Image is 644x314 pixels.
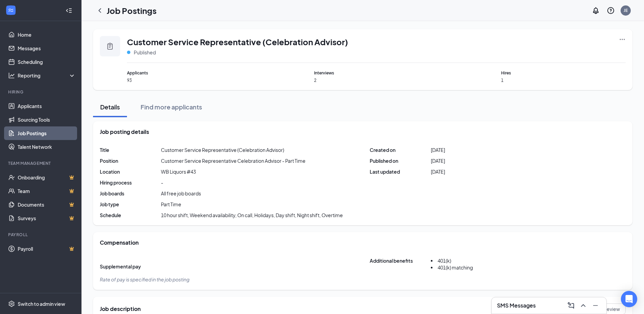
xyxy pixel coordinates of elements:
span: Created on [370,146,431,153]
span: Part Time [161,201,181,208]
span: Interviews [314,70,439,76]
a: DocumentsCrown [18,198,76,211]
svg: ChevronUp [579,301,587,310]
span: Customer Service Representative (Celebration Advisor) [127,36,348,48]
a: OnboardingCrown [18,171,76,184]
div: JE [624,7,628,13]
svg: WorkstreamLogo [7,7,14,14]
div: Hiring [8,89,74,95]
a: Scheduling [18,55,76,69]
svg: QuestionInfo [607,6,615,15]
a: Talent Network [18,140,76,154]
div: Open Intercom Messenger [621,291,637,307]
svg: Clipboard [106,42,114,50]
button: Minimize [590,300,601,311]
div: Find more applicants [141,103,202,111]
span: Job type [100,201,161,208]
span: Rate of pay is specified in the job posting [100,276,189,282]
span: Last updated [370,168,431,175]
span: All free job boards [161,190,201,197]
div: Details [100,103,120,111]
div: Team Management [8,160,74,166]
span: Additional benefits [370,257,431,276]
span: Schedule [100,212,161,219]
span: Published [134,49,156,56]
span: 401(k) [438,258,451,264]
span: Applicants [127,70,252,76]
a: PayrollCrown [18,242,76,256]
h1: Job Postings [107,5,157,16]
span: [DATE] [431,146,445,153]
span: Title [100,146,161,153]
svg: Settings [8,300,15,307]
svg: ComposeMessage [567,301,575,310]
span: [DATE] [431,157,445,164]
span: Published on [370,157,431,164]
div: Payroll [8,232,74,238]
svg: ChevronLeft [96,6,104,15]
span: 2 [314,77,439,83]
svg: Minimize [591,301,600,310]
a: TeamCrown [18,184,76,198]
svg: Analysis [8,72,15,79]
a: Home [18,28,76,41]
span: 401(k) matching [438,264,473,271]
span: Location [100,168,161,175]
button: ComposeMessage [566,300,576,311]
span: Position [100,157,161,164]
span: Job boards [100,190,161,197]
a: Job Postings [18,126,76,140]
svg: Ellipses [619,36,626,43]
a: Messages [18,41,76,55]
span: Job posting details [100,128,149,136]
span: Hiring process [100,179,161,186]
button: ChevronUp [578,300,589,311]
span: 10 hour shift, Weekend availability, On call, Holidays, Day shift, Night shift, Overtime [161,212,343,219]
a: Sourcing Tools [18,113,76,126]
svg: Collapse [66,7,72,14]
span: - [161,179,163,186]
span: WB Liquors #43 [161,168,196,175]
span: Customer Service Representative Celebration Advisor - Part Time [161,157,306,164]
span: [DATE] [431,168,445,175]
div: Reporting [18,72,76,79]
span: 93 [127,77,252,83]
span: Job description [100,305,141,313]
a: Applicants [18,99,76,113]
h3: SMS Messages [497,302,536,309]
span: Supplemental pay [100,263,161,270]
div: Switch to admin view [18,300,65,307]
svg: Notifications [592,6,600,15]
a: SurveysCrown [18,211,76,225]
span: Customer Service Representative (Celebration Advisor) [161,146,284,153]
span: Compensation [100,239,139,246]
span: Preview [602,306,620,312]
span: 1 [501,77,626,83]
span: Hires [501,70,626,76]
